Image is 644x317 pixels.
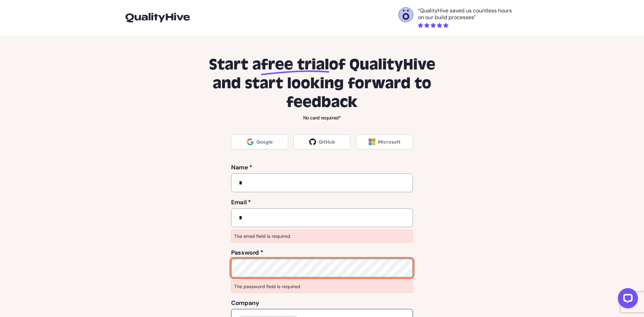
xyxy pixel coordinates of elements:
p: No card required* [199,114,445,121]
p: The email field is required. [231,230,413,243]
label: Password * [231,248,413,257]
span: GitHub [319,139,335,145]
label: Name * [231,163,413,172]
span: Start a [209,55,261,74]
span: Google [256,139,273,145]
img: logo-icon [125,13,190,22]
label: Email * [231,198,413,207]
a: Google [231,135,288,149]
a: GitHub [293,135,351,149]
span: free trial [261,55,329,74]
p: “QualityHive saved us countless hours on our build processes” [418,7,519,21]
span: of QualityHive and start looking forward to feedback [213,55,435,112]
iframe: LiveChat chat widget [612,285,641,314]
span: Microsoft [378,139,400,145]
img: Otelli Design [399,8,413,22]
label: Company [231,298,413,308]
a: Microsoft [356,135,413,149]
p: The password field is required. [231,280,413,293]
